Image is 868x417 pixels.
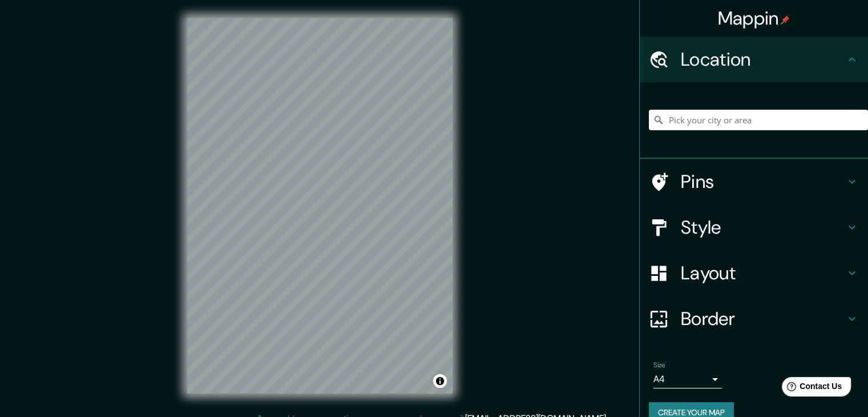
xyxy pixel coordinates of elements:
iframe: Help widget launcher [766,372,855,404]
input: Pick your city or area [649,110,868,130]
h4: Border [681,307,845,330]
button: Toggle attribution [433,374,447,388]
canvas: Map [187,18,453,394]
h4: Layout [681,262,845,284]
div: Border [640,296,868,342]
img: pin-icon.png [781,15,790,25]
label: Size [653,360,665,370]
h4: Pins [681,170,845,193]
div: Layout [640,250,868,296]
h4: Mappin [718,7,790,30]
div: Location [640,37,868,82]
h4: Location [681,48,845,71]
h4: Style [681,216,845,239]
div: Pins [640,159,868,205]
div: Style [640,205,868,250]
div: A4 [653,370,722,388]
